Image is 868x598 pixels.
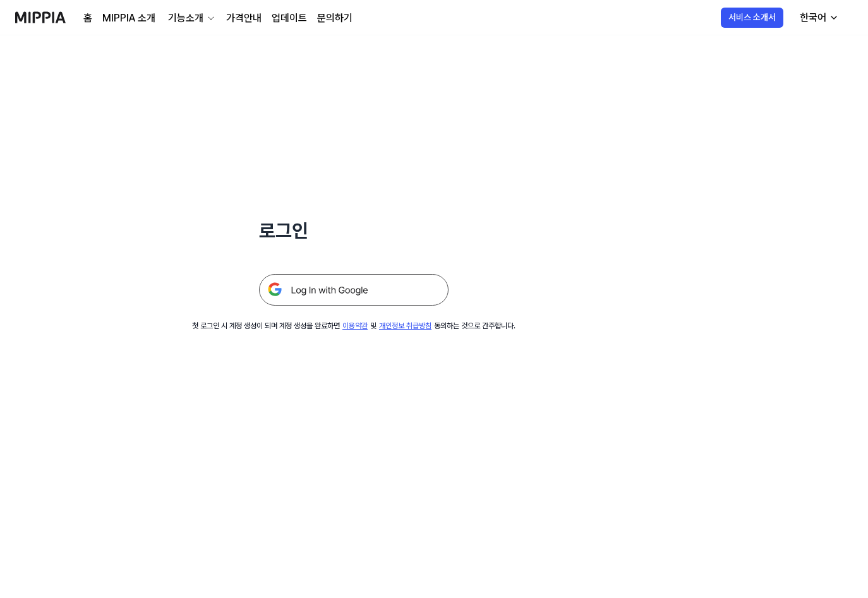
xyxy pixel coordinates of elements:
div: 첫 로그인 시 계정 생성이 되며 계정 생성을 완료하면 및 동의하는 것으로 간주합니다. [192,321,515,332]
h1: 로그인 [259,217,449,244]
a: 홈 [83,11,92,26]
a: 개인정보 취급방침 [379,321,431,330]
div: 한국어 [797,10,829,25]
a: 문의하기 [317,11,353,26]
div: 기능소개 [166,11,206,26]
a: 이용약관 [342,321,368,330]
a: MIPPIA 소개 [102,11,155,26]
a: 업데이트 [272,11,307,26]
button: 한국어 [790,5,847,30]
button: 기능소개 [166,11,216,26]
img: 구글 로그인 버튼 [259,274,449,306]
a: 가격안내 [226,11,262,26]
button: 서비스 소개서 [721,8,783,28]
